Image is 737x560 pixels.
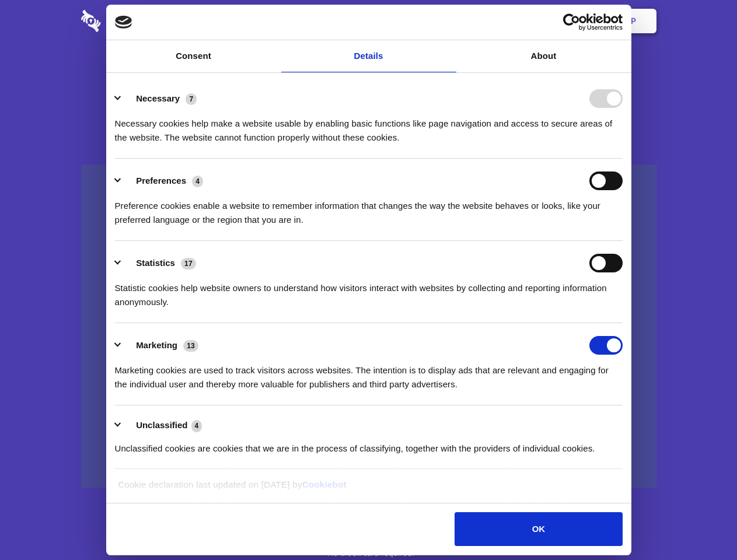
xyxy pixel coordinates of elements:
span: 4 [191,420,202,432]
iframe: Drift Widget Chat Controller [679,502,723,546]
button: Necessary (7) [115,89,204,108]
button: OK [455,512,622,546]
a: About [456,40,631,72]
span: 13 [183,340,198,352]
label: Necessary [136,93,180,103]
label: Statistics [136,258,175,268]
label: Preferences [136,176,186,185]
span: 17 [181,258,196,269]
button: Preferences (4) [115,171,211,190]
span: 7 [186,93,197,105]
a: Contact [473,3,527,39]
label: Marketing [136,340,177,350]
a: Consent [106,40,281,72]
div: Necessary cookies help make a website usable by enabling basic functions like page navigation and... [115,108,623,145]
div: Preference cookies enable a website to remember information that changes the way the website beha... [115,190,623,227]
button: Marketing (13) [115,336,206,355]
button: Unclassified (4) [115,418,209,433]
div: Cookie declaration last updated on [DATE] by [109,478,628,501]
a: Cookiebot [302,480,347,489]
a: Usercentrics Cookiebot - opens in a new window [521,13,623,31]
a: Details [281,40,456,72]
a: Pricing [343,3,393,39]
a: Login [529,3,580,39]
span: 4 [192,176,203,187]
a: Wistia video thumbnail [81,164,656,488]
img: logo [115,16,132,29]
button: Statistics (17) [115,254,204,272]
div: Statistic cookies help website owners to understand how visitors interact with websites by collec... [115,272,623,309]
img: logo-wordmark-white-trans-d4663122ce5f474addd5e946df7df03e33cb6a1c49d2221995e7729f52c070b2.svg [81,10,181,32]
h4: Auto-redaction of sensitive data, encrypted data sharing and self-destructing private chats. Shar... [81,106,656,145]
h1: Eliminate Slack Data Loss. [81,52,656,94]
div: Unclassified cookies are cookies that we are in the process of classifying, together with the pro... [115,433,623,456]
div: Marketing cookies are used to track visitors across websites. The intention is to display ads tha... [115,355,623,391]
